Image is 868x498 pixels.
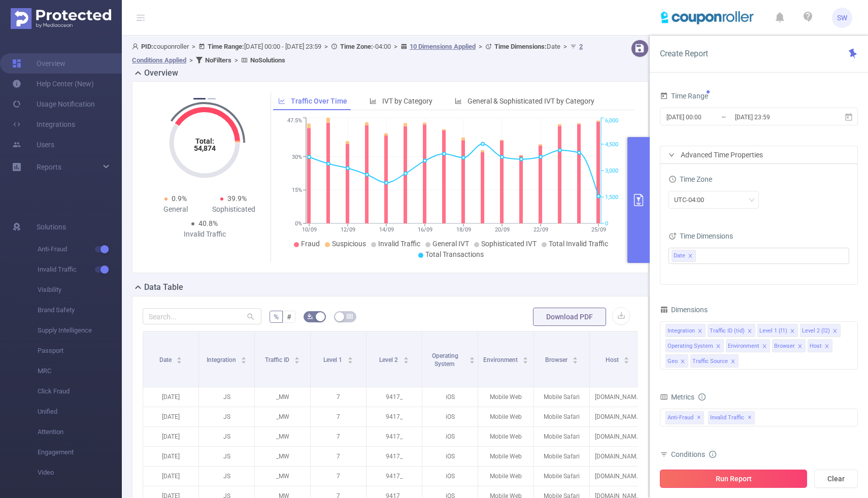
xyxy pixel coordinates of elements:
[227,194,247,203] span: 39.9%
[332,240,366,248] span: Suspicious
[660,393,694,401] span: Metrics
[832,328,838,335] i: icon: close
[481,240,537,248] span: Sophisticated IVT
[623,355,629,361] div: Sort
[307,313,313,319] i: icon: bg-colors
[199,387,254,407] p: JS
[294,359,300,362] i: icon: caret-down
[688,253,693,259] i: icon: close
[708,324,755,337] li: Traffic ID (tid)
[302,226,317,233] tspan: 10/09
[665,324,706,337] li: Integration
[11,8,111,29] img: Protected Media
[590,387,645,407] p: [DOMAIN_NAME]
[814,470,858,488] button: Clear
[523,355,528,358] i: icon: caret-up
[255,407,310,426] p: _MW
[143,407,198,426] p: [DATE]
[176,229,233,240] div: Invalid Traffic
[605,118,618,124] tspan: 6,000
[606,356,620,363] span: Host
[37,217,66,237] span: Solutions
[726,339,770,352] li: Environment
[455,97,462,105] i: icon: bar-chart
[12,74,94,94] a: Help Center (New)
[370,97,377,105] i: icon: bar-chart
[591,226,606,233] tspan: 25/09
[422,447,478,466] p: iOS
[523,359,528,362] i: icon: caret-down
[292,187,302,193] tspan: 15%
[800,324,841,337] li: Level 2 (l2)
[143,387,198,407] p: [DATE]
[321,43,331,50] span: >
[38,361,122,381] span: MRC
[422,387,478,407] p: iOS
[38,381,122,402] span: Click Fraud
[545,356,569,363] span: Browser
[199,407,254,426] p: JS
[533,308,606,326] button: Download PDF
[323,356,344,363] span: Level 1
[294,355,300,358] i: icon: caret-up
[734,110,816,124] input: End date
[665,411,704,424] span: Anti-Fraud
[470,355,475,358] i: icon: caret-up
[278,97,285,105] i: icon: line-chart
[774,340,795,353] div: Browser
[403,355,409,358] i: icon: caret-up
[837,8,847,28] span: SW
[38,259,122,280] span: Invalid Traffic
[172,194,187,203] span: 0.9%
[311,427,366,446] p: 7
[698,250,699,262] input: filter select
[730,359,736,365] i: icon: close
[255,467,310,486] p: _MW
[347,355,353,361] div: Sort
[697,412,701,424] span: ✕
[177,359,182,362] i: icon: caret-down
[422,427,478,446] p: iOS
[757,324,798,337] li: Level 1 (l1)
[132,43,583,64] span: couponroller [DATE] 00:00 - [DATE] 23:59 -04:00
[38,239,122,259] span: Anti-Fraud
[255,427,310,446] p: _MW
[665,110,748,124] input: Start date
[605,168,618,174] tspan: 3,000
[12,53,65,74] a: Overview
[772,339,806,352] li: Browser
[208,98,216,99] button: 2
[697,328,703,335] i: icon: close
[241,355,247,361] div: Sort
[199,447,254,466] p: JS
[37,157,61,177] a: Reports
[207,356,238,363] span: Integration
[241,359,247,362] i: icon: caret-down
[469,355,475,361] div: Sort
[560,43,570,50] span: >
[143,427,198,446] p: [DATE]
[311,387,366,407] p: 7
[38,341,122,361] span: Passport
[287,313,291,321] span: #
[295,220,302,227] tspan: 0%
[672,250,696,262] li: Date
[534,467,589,486] p: Mobile Safari
[186,56,196,64] span: >
[378,240,420,248] span: Invalid Traffic
[669,152,675,158] i: icon: right
[231,56,241,64] span: >
[12,135,54,155] a: Users
[660,92,708,100] span: Time Range
[674,191,711,208] div: UTC-04:00
[347,313,353,319] i: icon: table
[432,352,458,368] span: Operating System
[147,204,205,215] div: General
[366,387,422,407] p: 9417_
[478,407,533,426] p: Mobile Web
[205,56,231,64] b: No Filters
[669,232,733,240] span: Time Dimensions
[495,226,510,233] tspan: 20/09
[573,355,578,358] i: icon: caret-up
[710,324,745,338] div: Traffic ID (tid)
